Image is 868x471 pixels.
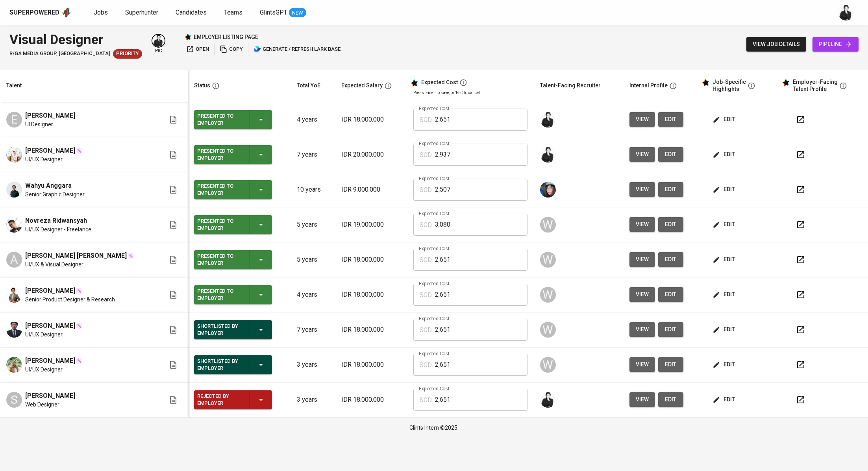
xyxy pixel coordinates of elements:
[711,217,738,232] button: edit
[197,251,243,268] div: Presented to Employer
[184,43,211,55] button: open
[341,395,401,405] p: IDR 18.000.000
[341,255,401,264] p: IDR 18.000.000
[658,147,683,162] a: edit
[197,216,243,233] div: Presented to Employer
[636,395,649,405] span: view
[658,322,683,337] button: edit
[540,112,556,127] img: medwi@glints.com
[176,8,208,18] a: Candidates
[297,255,329,264] p: 5 years
[664,115,677,124] span: edit
[260,9,287,16] span: GlintsGPT
[297,360,329,369] p: 3 years
[714,360,735,369] span: edit
[421,79,458,86] div: Expected Cost
[819,39,852,49] span: pipeline
[260,8,306,18] a: GlintsGPT NEW
[197,286,243,303] div: Presented to Employer
[629,81,668,91] div: Internal Profile
[713,79,746,92] div: Job-Specific Highlights
[76,148,82,154] img: magic_wand.svg
[194,250,272,269] button: Presented to Employer
[25,331,63,338] span: UI/UX Designer
[793,79,838,92] div: Employer-Facing Talent Profile
[753,39,800,49] span: view job details
[636,185,649,194] span: view
[341,220,401,229] p: IDR 19.000.000
[25,146,75,155] span: [PERSON_NAME]
[636,255,649,264] span: view
[197,146,243,163] div: Presented to Employer
[420,360,432,370] p: SGD
[714,185,735,194] span: edit
[25,216,87,225] span: Novreza Ridwansyah
[714,115,735,124] span: edit
[25,296,115,303] span: Senior Product Designer & Research
[25,225,91,233] span: UI/UX Designer - Freelance
[94,8,109,18] a: Jobs
[254,45,261,53] img: lark
[25,190,85,198] span: Senior Graphic Designer
[636,360,649,369] span: view
[25,251,127,260] span: [PERSON_NAME] [PERSON_NAME]
[714,220,735,229] span: edit
[6,357,22,373] img: Alya Zahra
[629,287,655,302] button: view
[714,325,735,334] span: edit
[410,79,418,87] img: glints_star.svg
[664,220,677,229] span: edit
[540,217,556,233] div: W
[6,112,22,127] div: E
[186,45,209,54] span: open
[711,112,738,127] button: edit
[711,287,738,302] button: edit
[76,358,82,364] img: magic_wand.svg
[194,81,210,91] div: Status
[9,8,59,17] div: Superpowered
[540,287,556,303] div: W
[629,217,655,232] button: view
[711,392,738,407] button: edit
[6,81,22,91] div: Talent
[629,112,655,127] button: view
[714,290,735,299] span: edit
[224,9,242,16] span: Teams
[297,150,329,159] p: 7 years
[125,9,158,16] span: Superhunter
[540,322,556,338] div: W
[341,81,383,91] div: Expected Salary
[664,360,677,369] span: edit
[194,33,258,41] p: employer listing page
[9,7,72,18] a: Superpoweredapp logo
[197,391,243,408] div: Rejected by Employer
[420,290,432,300] p: SGD
[9,30,142,49] div: Visual Designer
[782,79,790,87] img: glints_star.svg
[25,321,75,331] span: [PERSON_NAME]
[629,322,655,337] button: view
[540,147,556,163] img: medwi@glints.com
[636,150,649,159] span: view
[714,395,735,405] span: edit
[420,150,432,160] p: SGD
[25,120,53,128] span: UI Designer
[341,290,401,299] p: IDR 18.000.000
[197,111,243,128] div: Presented to Employer
[25,286,75,296] span: [PERSON_NAME]
[701,79,709,87] img: glints_star.svg
[664,150,677,159] span: edit
[420,220,432,230] p: SGD
[658,252,683,267] button: edit
[420,255,432,265] p: SGD
[152,34,165,54] div: pic
[838,5,854,20] img: medwi@glints.com
[658,217,683,232] button: edit
[711,182,738,197] button: edit
[194,390,272,409] button: Rejected by Employer
[629,252,655,267] button: view
[413,90,527,96] p: Press 'Enter' to save, or 'Esc' to cancel
[113,50,142,57] span: Priority
[658,357,683,372] a: edit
